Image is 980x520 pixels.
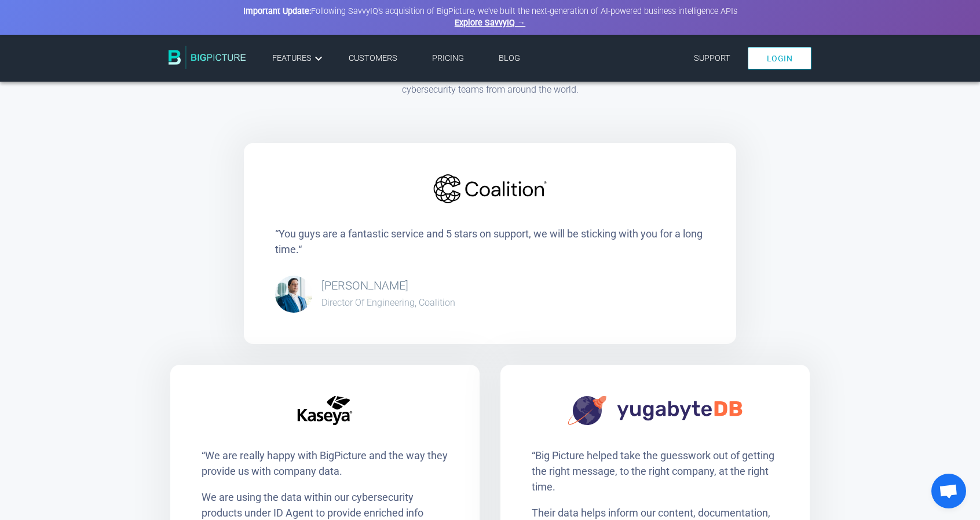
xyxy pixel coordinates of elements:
[694,53,730,63] a: Support
[499,53,520,63] a: Blog
[243,6,311,16] strong: Important Update:
[455,18,525,28] a: Explore SavvyIQ →
[202,448,448,479] p: “We are really happy with BigPicture and the way they provide us with company data.
[532,396,778,425] img: YugaByte
[272,52,326,65] a: Features
[432,53,464,63] a: Pricing
[275,226,705,257] p: “You guys are a fantastic service and 5 stars on support, we will be sticking with you for a long...
[275,276,312,313] img: coalition-tiago.jpeg
[349,53,397,63] a: Customers
[275,174,705,203] img: logo-coalition-2.svg
[931,474,966,508] div: Open chat
[321,279,455,308] div: [PERSON_NAME]
[229,6,751,29] div: Following SavvyIQ's acquisition of BigPicture, we've built the next-generation of AI-powered busi...
[169,46,246,69] img: BigPicture.io
[321,297,455,308] div: Director Of Engineering, Coalition
[345,69,635,97] p: From enterprise to startups, we power marketing, product, and cybersecurity teams from around the...
[532,448,778,495] p: “Big Picture helped take the guesswork out of getting the right message, to the right company, at...
[748,47,812,69] a: Login
[202,396,448,425] img: Kaseya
